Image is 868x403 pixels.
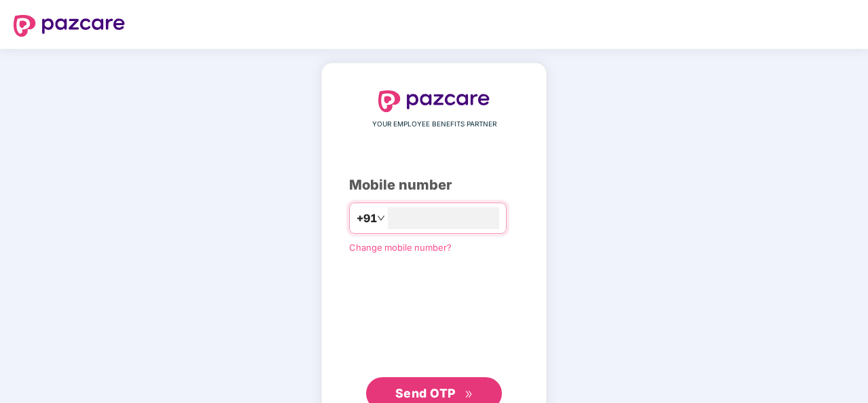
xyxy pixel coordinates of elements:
div: Mobile number [349,175,519,196]
span: double-right [465,390,473,399]
img: logo [14,15,125,37]
img: logo [378,90,490,112]
span: Send OTP [395,386,456,400]
a: Change mobile number? [349,242,452,253]
span: down [377,214,385,222]
span: YOUR EMPLOYEE BENEFITS PARTNER [372,119,496,130]
span: +91 [357,210,377,227]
